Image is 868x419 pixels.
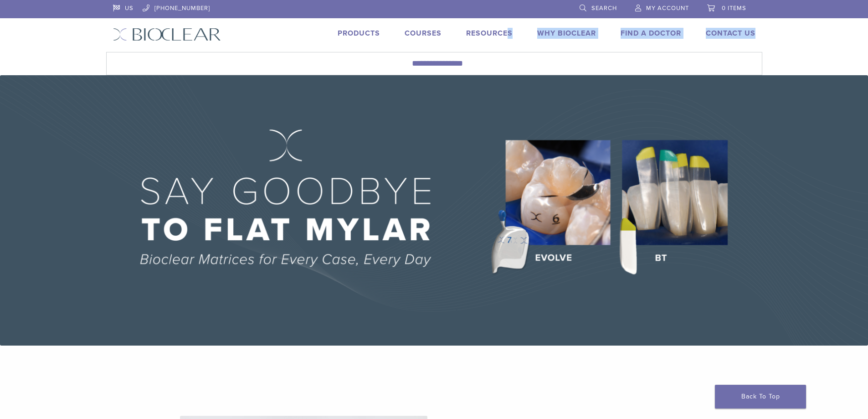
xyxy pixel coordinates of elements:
span: My Account [646,5,689,12]
a: Products [338,29,380,38]
a: Courses [405,29,442,38]
a: Resources [466,29,513,38]
span: Search [591,5,617,12]
a: Why Bioclear [537,29,596,38]
a: Contact Us [706,29,755,38]
img: Bioclear [113,28,221,41]
a: Find A Doctor [621,29,681,38]
span: 0 items [722,5,746,12]
a: Back To Top [715,385,806,409]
